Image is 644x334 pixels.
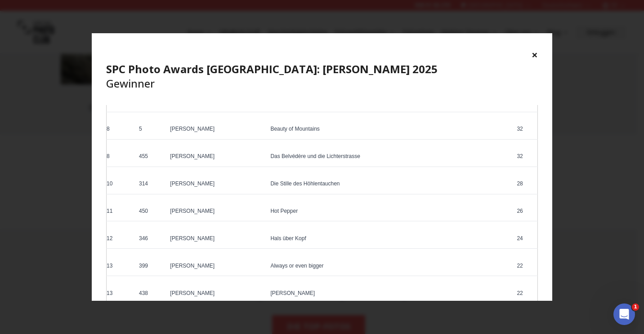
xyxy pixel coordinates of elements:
[107,176,136,194] td: 10
[136,231,167,249] td: 346
[107,231,136,249] td: 12
[136,203,167,221] td: 450
[136,121,167,139] td: 5
[167,149,267,167] td: [PERSON_NAME]
[514,149,538,167] td: 32
[107,286,136,303] td: 13
[167,176,267,194] td: [PERSON_NAME]
[514,286,538,303] td: 22
[532,48,538,62] button: ×
[107,121,136,139] td: 8
[268,286,514,303] td: [PERSON_NAME]
[106,62,438,76] b: SPC Photo Awards [GEOGRAPHIC_DATA]: [PERSON_NAME] 2025
[107,203,136,221] td: 11
[167,121,267,139] td: [PERSON_NAME]
[514,231,538,249] td: 24
[136,258,167,276] td: 399
[136,176,167,194] td: 314
[514,258,538,276] td: 22
[167,203,267,221] td: [PERSON_NAME]
[514,121,538,139] td: 32
[167,231,267,249] td: [PERSON_NAME]
[167,286,267,303] td: [PERSON_NAME]
[268,203,514,221] td: Hot Pepper
[136,149,167,167] td: 455
[107,258,136,276] td: 13
[136,286,167,303] td: 438
[632,303,639,311] span: 1
[107,149,136,167] td: 8
[268,258,514,276] td: Always or even bigger
[268,231,514,249] td: Hals über Kopf
[514,203,538,221] td: 26
[514,176,538,194] td: 28
[268,121,514,139] td: Beauty of Mountains
[167,258,267,276] td: [PERSON_NAME]
[613,303,635,325] iframe: Intercom live chat
[268,149,514,167] td: Das Belvédère und die Lichterstrasse
[106,62,538,91] h4: Gewinner
[268,176,514,194] td: Die Stille des Höhlentauchen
